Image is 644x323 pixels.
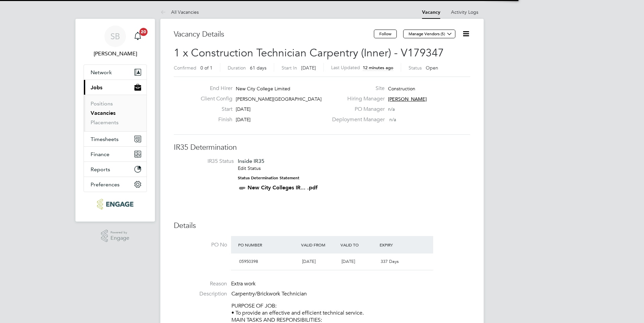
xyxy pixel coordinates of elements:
label: Last Updated [331,64,360,71]
div: PO Number [236,239,299,251]
span: Construction [388,86,415,92]
img: ncclondon-logo-retina.png [97,199,133,210]
span: New City College Limited [236,86,290,92]
span: 61 days [250,65,266,71]
span: Preferences [91,181,120,188]
a: Activity Logs [451,9,478,15]
button: Follow [374,30,397,38]
h3: Details [174,221,470,231]
label: Site [328,85,385,92]
button: Timesheets [84,132,147,146]
button: Finance [84,147,147,161]
button: Jobs [84,80,147,95]
a: 20 [131,26,144,47]
label: Confirmed [174,65,196,71]
div: Valid From [299,239,339,251]
label: Finish [195,116,232,123]
span: Extra work [231,280,256,287]
div: Valid To [339,239,378,251]
a: SB[PERSON_NAME] [84,26,147,58]
button: Network [84,65,147,80]
label: Hiring Manager [328,95,385,102]
span: SB [110,32,120,41]
span: Reports [91,166,110,173]
a: Powered byEngage [101,230,130,242]
span: [PERSON_NAME][GEOGRAPHIC_DATA] [236,96,322,102]
label: Reason [174,280,227,287]
span: 337 Days [381,259,399,264]
nav: Main navigation [75,19,155,222]
label: PO Manager [328,106,385,113]
strong: Status Determination Statement [238,176,299,180]
h3: Vacancy Details [174,30,374,39]
label: Duration [228,65,246,71]
span: n/a [389,117,396,123]
a: Vacancies [91,110,116,116]
label: Status [409,65,422,71]
label: Start In [282,65,297,71]
span: Finance [91,151,109,157]
span: Network [91,69,112,76]
label: PO No [174,241,227,248]
span: [PERSON_NAME] [388,96,427,102]
a: Vacancy [422,9,440,15]
p: Carpentry/Brickwork Technician [231,290,470,297]
div: Expiry [378,239,417,251]
span: 05950398 [239,259,258,264]
span: [DATE] [342,259,355,264]
h3: IR35 Determination [174,143,470,152]
span: 0 of 1 [200,65,213,71]
span: [DATE] [302,259,316,264]
div: Jobs [84,95,147,131]
button: Preferences [84,177,147,192]
label: IR35 Status [181,158,234,165]
label: End Hirer [195,85,232,92]
span: [DATE] [236,106,251,112]
span: Powered by [110,230,129,235]
label: Start [195,106,232,113]
a: Go to home page [84,199,147,210]
span: 12 minutes ago [363,65,393,71]
a: Edit Status [238,165,261,171]
label: Description [174,290,227,297]
span: Open [426,65,438,71]
label: Client Config [195,95,232,102]
span: n/a [388,106,395,112]
span: [DATE] [301,65,316,71]
label: Deployment Manager [328,116,385,123]
button: Manage Vendors (5) [403,30,455,38]
a: New City Colleges IR... .pdf [248,184,318,191]
span: Engage [110,235,129,241]
span: Stephen Brayshaw [84,50,147,58]
a: Positions [91,100,113,107]
span: 20 [139,28,148,36]
span: [DATE] [236,117,251,123]
span: 1 x Construction Technician Carpentry (Inner) - V179347 [174,46,444,59]
span: Timesheets [91,136,119,142]
a: Placements [91,119,119,126]
span: Jobs [91,84,102,91]
button: Reports [84,162,147,177]
a: All Vacancies [160,9,199,15]
span: Inside IR35 [238,158,264,164]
